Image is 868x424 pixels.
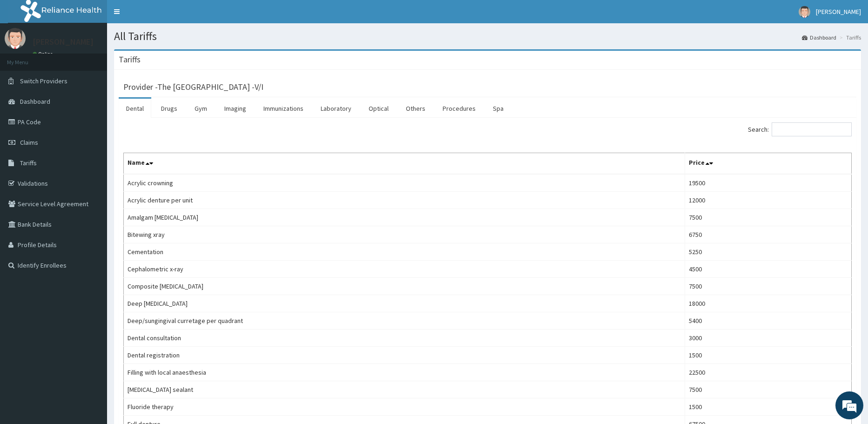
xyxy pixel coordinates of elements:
[119,99,151,118] a: Dental
[398,99,433,118] a: Others
[123,83,263,91] h3: Provider - The [GEOGRAPHIC_DATA] -V/I
[119,55,141,64] h3: Tariffs
[485,99,511,118] a: Spa
[685,243,852,261] td: 5250
[124,364,685,381] td: Filling with local anaesthesia
[154,99,185,118] a: Drugs
[748,122,852,136] label: Search:
[685,261,852,278] td: 4500
[685,347,852,364] td: 1500
[33,51,55,57] a: Online
[685,364,852,381] td: 22500
[313,99,359,118] a: Laboratory
[124,330,685,347] td: Dental consultation
[124,312,685,330] td: Deep/sungingival curretage per quadrant
[124,381,685,398] td: [MEDICAL_DATA] sealant
[124,209,685,226] td: Amalgam [MEDICAL_DATA]
[816,7,861,16] span: [PERSON_NAME]
[685,398,852,416] td: 1500
[837,34,861,41] li: Tariffs
[685,278,852,295] td: 7500
[685,226,852,243] td: 6750
[114,30,861,42] h1: All Tariffs
[685,192,852,209] td: 12000
[685,295,852,312] td: 18000
[20,97,50,106] span: Dashboard
[361,99,396,118] a: Optical
[685,209,852,226] td: 7500
[187,99,215,118] a: Gym
[124,347,685,364] td: Dental registration
[124,192,685,209] td: Acrylic denture per unit
[685,330,852,347] td: 3000
[124,153,685,175] th: Name
[124,295,685,312] td: Deep [MEDICAL_DATA]
[20,77,67,85] span: Switch Providers
[33,38,94,46] p: [PERSON_NAME]
[5,28,26,49] img: User Image
[124,278,685,295] td: Composite [MEDICAL_DATA]
[20,159,37,167] span: Tariffs
[685,174,852,192] td: 19500
[435,99,483,118] a: Procedures
[124,398,685,416] td: Fluoride therapy
[217,99,254,118] a: Imaging
[799,6,810,18] img: User Image
[685,153,852,175] th: Price
[685,312,852,330] td: 5400
[20,138,38,147] span: Claims
[124,261,685,278] td: Cephalometric x-ray
[802,34,836,41] a: Dashboard
[772,122,852,136] input: Search:
[124,226,685,243] td: Bitewing xray
[124,174,685,192] td: Acrylic crowning
[124,243,685,261] td: Cementation
[256,99,311,118] a: Immunizations
[685,381,852,398] td: 7500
